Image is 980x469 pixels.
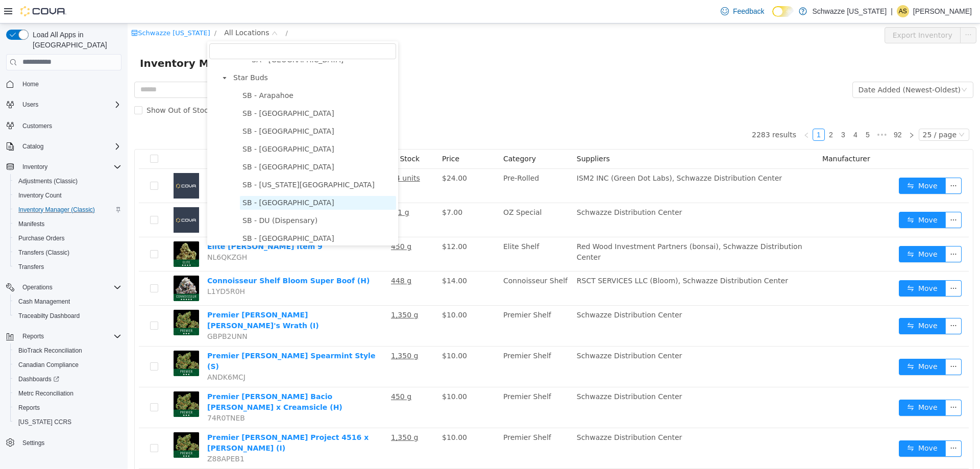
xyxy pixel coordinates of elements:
span: SB - Federal Heights [112,208,268,222]
img: Premier Shelf Sacco Bacio Mai Tai x Creamsicle (H) hero shot [46,368,71,393]
a: Purchase Orders [14,232,69,244]
span: [US_STATE] CCRS [18,418,71,426]
li: 1 [685,105,697,117]
span: $24.00 [314,151,339,159]
span: In Stock [263,131,292,139]
a: 1 [685,106,697,117]
span: Manifests [14,218,121,230]
a: 2 [698,106,709,117]
li: 92 [763,105,778,117]
a: BioTrack Reconciliation [14,344,86,357]
span: Home [22,80,39,88]
span: Home [18,78,121,90]
button: Catalog [18,140,47,153]
span: Dashboards [14,373,121,385]
li: 4 [722,105,734,117]
a: [US_STATE] CCRS [14,416,76,428]
span: Users [18,98,121,111]
span: Settings [22,439,44,447]
span: Traceabilty Dashboard [18,312,80,320]
span: SB - [GEOGRAPHIC_DATA] [115,86,207,94]
a: Premier [PERSON_NAME] [PERSON_NAME]'s Wrath (I) [80,287,191,306]
u: 450 g [263,369,284,377]
span: Cash Management [14,295,121,308]
i: icon: right [781,109,787,115]
span: SB - Arapahoe [112,65,268,79]
img: MED - Green Dot Live Rosin Roll 1g placeholder [46,150,71,175]
span: Customers [22,122,52,130]
u: 7.1 g [263,185,282,193]
span: SB - Belmar [112,101,268,115]
span: SB - [GEOGRAPHIC_DATA] [115,211,207,219]
button: Settings [2,435,126,450]
button: Inventory Count [10,188,126,203]
span: Reports [22,332,44,340]
a: Adjustments (Classic) [14,175,82,187]
span: ISM2 INC (Green Dot Labs), Schwazze Distribution Center [449,151,654,159]
span: SB - Commerce City [112,172,268,186]
img: Premier Shelf Sacco Dante's Wrath (I) hero shot [46,286,71,312]
li: 2283 results [624,105,669,117]
button: icon: ellipsis [818,223,834,239]
a: Manifests [14,218,48,230]
button: Inventory Manager (Classic) [10,203,126,217]
td: Connoisseur Shelf [372,248,445,282]
p: Schwazze [US_STATE] [812,5,887,17]
a: 5 [734,106,746,117]
span: SB - DU (Dispensary) [112,190,268,204]
span: Customers [18,119,121,132]
li: 3 [709,105,722,117]
a: Transfers [14,261,48,273]
img: Cova [20,6,66,16]
span: / [87,6,89,13]
span: SB - Arapahoe [115,68,166,76]
button: Catalog [2,139,126,154]
p: [PERSON_NAME] [913,5,972,17]
span: Transfers (Classic) [14,246,121,259]
span: SB - [GEOGRAPHIC_DATA] [115,139,207,147]
button: Reports [2,329,126,343]
span: Canadian Compliance [14,359,121,371]
button: icon: swapMove [771,257,818,273]
span: SB - [GEOGRAPHIC_DATA] [115,104,207,112]
button: Export Inventory [757,4,833,20]
img: OZ Special Pineapple Burst (S) placeholder [46,184,71,209]
span: $12.00 [314,219,339,227]
button: Users [18,98,42,111]
button: Adjustments (Classic) [10,174,126,188]
span: Inventory [22,163,47,171]
button: icon: swapMove [771,223,818,239]
span: Transfers [14,261,121,273]
a: Inventory Count [14,189,66,202]
li: Previous Page [673,105,685,117]
span: $10.00 [314,328,339,336]
span: ••• [746,105,763,117]
i: icon: close-circle [144,7,150,13]
a: Customers [18,120,56,132]
button: Transfers [10,260,126,274]
div: Date Added (Newest-Oldest) [731,59,833,74]
a: Elite [PERSON_NAME] Item 9 [80,219,195,227]
span: / [158,6,160,13]
span: Inventory Manager (Classic) [14,204,121,216]
a: Transfers (Classic) [14,246,73,259]
span: Dashboards [18,375,59,383]
span: Settings [18,436,121,449]
div: 25 / page [795,106,829,117]
span: Category [376,131,408,139]
span: SB - Boulder [112,119,268,133]
span: Suppliers [449,131,482,139]
button: icon: ellipsis [818,154,834,170]
a: Settings [18,437,48,449]
span: Reports [18,330,121,342]
span: Show Out of Stock [15,83,89,91]
a: Cash Management [14,295,74,308]
span: Cash Management [18,298,70,306]
td: Elite Shelf [372,214,445,248]
td: Premier Shelf [372,364,445,405]
button: Inventory [2,160,126,174]
span: Reports [18,404,40,412]
li: 5 [734,105,746,117]
button: Operations [2,280,126,294]
li: Next Page [778,105,790,117]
